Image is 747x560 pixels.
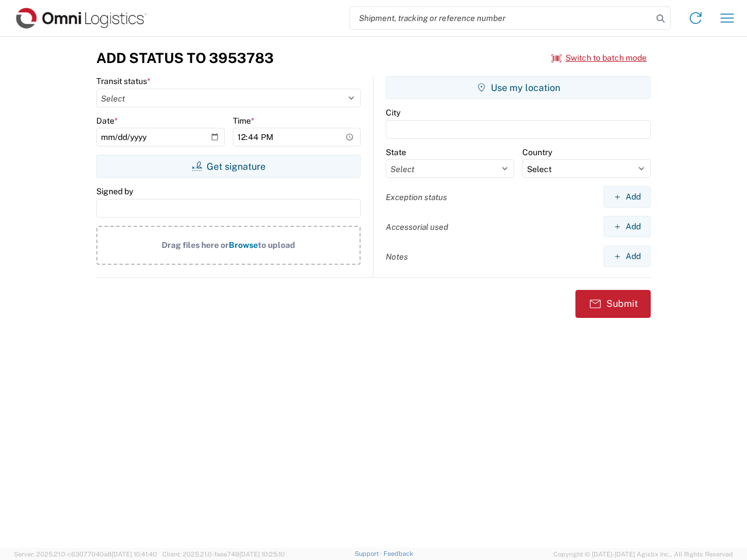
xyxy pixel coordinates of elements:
[386,222,448,232] label: Accessorial used
[386,192,447,202] label: Exception status
[383,550,413,557] a: Feedback
[14,551,157,558] span: Server: 2025.21.0-c63077040a8
[386,107,400,118] label: City
[258,240,295,250] span: to upload
[355,550,384,557] a: Support
[551,48,647,68] button: Switch to batch mode
[233,116,254,126] label: Time
[522,147,552,157] label: Country
[162,551,285,558] span: Client: 2025.21.0-faee749
[96,116,118,126] label: Date
[96,155,361,178] button: Get signature
[575,290,651,318] button: Submit
[96,186,133,197] label: Signed by
[603,216,651,237] button: Add
[553,549,733,559] span: Copyright © [DATE]-[DATE] Agistix Inc., All Rights Reserved
[350,7,652,29] input: Shipment, tracking or reference number
[386,251,408,262] label: Notes
[96,50,274,66] h3: Add Status to 3953783
[111,551,157,558] span: [DATE] 10:41:40
[239,551,285,558] span: [DATE] 10:25:10
[96,76,151,86] label: Transit status
[229,240,258,250] span: Browse
[603,186,651,208] button: Add
[386,147,406,157] label: State
[603,246,651,267] button: Add
[386,76,651,99] button: Use my location
[162,240,229,250] span: Drag files here or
